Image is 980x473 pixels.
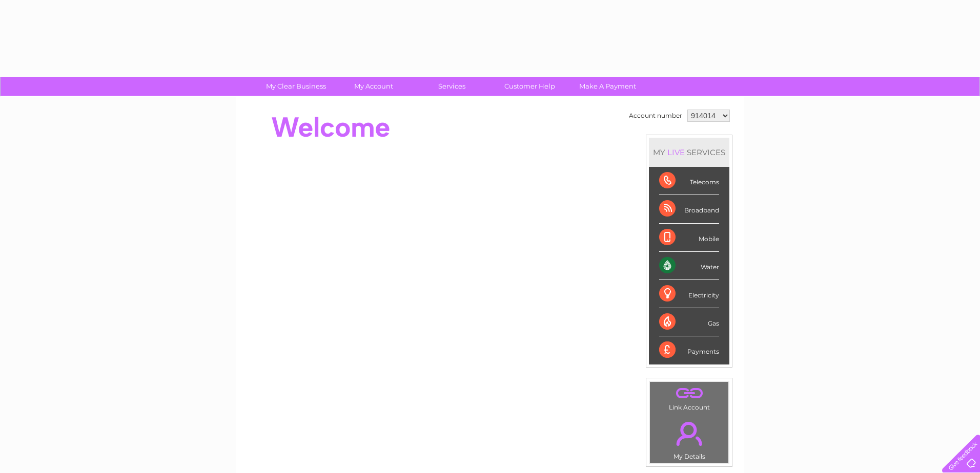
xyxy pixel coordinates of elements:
[659,224,719,252] div: Mobile
[665,147,687,157] div: LIVE
[649,413,729,463] td: My Details
[487,77,572,96] a: Customer Help
[659,336,719,364] div: Payments
[659,167,719,195] div: Telecoms
[659,308,719,336] div: Gas
[659,195,719,223] div: Broadband
[659,252,719,280] div: Water
[254,77,338,96] a: My Clear Business
[652,416,726,451] a: .
[410,77,494,96] a: Services
[652,384,726,402] a: .
[649,138,729,167] div: MY SERVICES
[332,77,416,96] a: My Account
[626,107,685,124] td: Account number
[565,77,650,96] a: Make A Payment
[649,381,729,414] td: Link Account
[659,280,719,308] div: Electricity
